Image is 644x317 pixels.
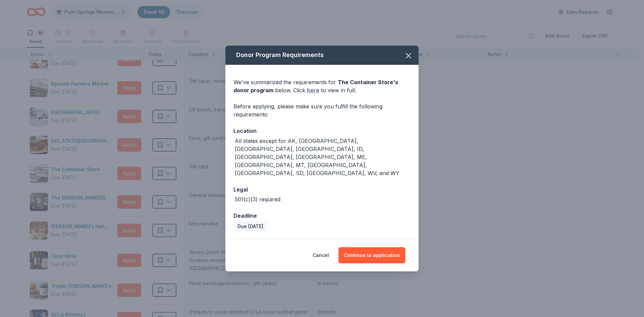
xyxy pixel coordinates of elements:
[313,247,329,263] button: Cancel
[235,137,411,177] div: All states except for AK, [GEOGRAPHIC_DATA], [GEOGRAPHIC_DATA], [GEOGRAPHIC_DATA], ID, [GEOGRAPHI...
[233,126,411,135] div: Location
[233,185,411,194] div: Legal
[225,46,419,65] div: Donor Program Requirements
[307,86,319,94] a: here
[235,222,266,231] div: Due [DATE]
[233,102,411,118] div: Before applying, please make sure you fulfill the following requirements:
[233,78,411,94] div: We've summarized the requirements for below. Click to view in full.
[235,195,280,203] div: 501(c)(3) required
[338,247,405,263] button: Continue to application
[233,211,411,220] div: Deadline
